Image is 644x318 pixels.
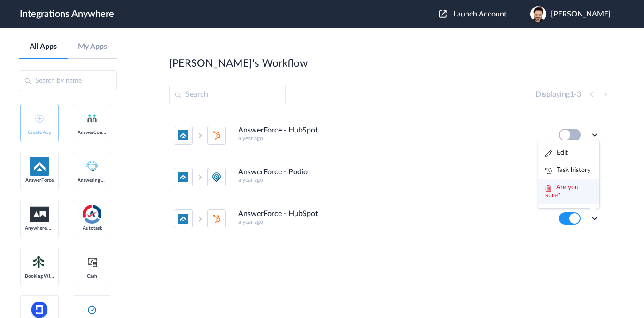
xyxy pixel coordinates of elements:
[83,157,101,176] img: Answering_service.png
[530,6,546,22] img: f8b20a4e-9d25-4bec-9704-721f24fc4a8e.jpeg
[25,273,54,279] span: Booking Widget
[86,113,98,124] img: answerconnect-logo.svg
[439,10,447,18] img: launch-acct-icon.svg
[68,42,117,51] a: My Apps
[238,126,318,135] h4: AnswerForce - HubSpot
[86,256,98,268] img: cash-logo.svg
[83,205,101,224] img: autotask.png
[78,225,107,231] span: Autotask
[577,91,581,98] span: 3
[545,149,568,156] a: Edit
[169,57,308,70] h2: [PERSON_NAME]'s Workflow
[238,168,308,177] h4: AnswerForce - Podio
[238,135,546,141] h5: a year ago
[35,114,44,123] img: add-icon.svg
[25,225,54,231] span: Anywhere Works
[86,304,98,316] img: clio-logo.svg
[545,184,579,199] span: Are you sure?
[78,273,107,279] span: Cash
[78,178,107,183] span: Answering Service
[238,177,546,183] h5: a year ago
[453,10,507,18] span: Launch Account
[238,218,546,225] h5: a year ago
[30,254,49,271] img: Setmore_Logo.svg
[19,42,68,51] a: All Apps
[439,10,519,19] button: Launch Account
[30,207,49,222] img: aww.png
[535,90,581,99] h4: Displaying -
[19,70,117,91] input: Search by name
[545,167,590,173] a: Task history
[169,85,286,105] input: Search
[25,178,54,183] span: AnswerForce
[570,91,574,98] span: 1
[30,157,49,176] img: af-app-logo.svg
[25,130,54,135] span: Create App
[238,209,318,218] h4: AnswerForce - HubSpot
[20,8,114,20] h1: Integrations Anywhere
[551,10,611,19] span: [PERSON_NAME]
[78,130,107,135] span: AnswerConnect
